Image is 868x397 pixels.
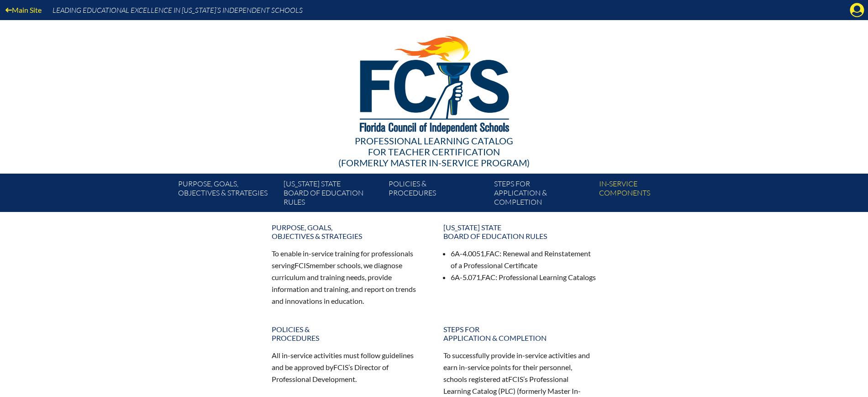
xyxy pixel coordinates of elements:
span: FAC [482,273,495,281]
li: 6A-5.071, : Professional Learning Catalogs [451,271,597,283]
li: 6A-4.0051, : Renewal and Reinstatement of a Professional Certificate [451,248,597,271]
a: Policies &Procedures [266,321,431,346]
p: To enable in-service training for professionals serving member schools, we diagnose curriculum an... [272,248,425,307]
div: Professional Learning Catalog (formerly Master In-service Program) [171,135,697,168]
span: PLC [500,386,513,395]
span: FAC [486,249,500,258]
a: Purpose, goals,objectives & strategies [266,219,431,244]
a: Steps forapplication & completion [438,321,602,346]
a: [US_STATE] StateBoard of Education rules [438,219,602,244]
a: In-servicecomponents [595,177,700,212]
a: Steps forapplication & completion [490,177,595,212]
svg: Manage Account [850,3,864,17]
a: Purpose, goals,objectives & strategies [174,177,279,212]
img: FCISlogo221.eps [340,20,528,145]
span: FCIS [333,363,348,371]
span: FCIS [295,261,310,270]
p: All in-service activities must follow guidelines and be approved by ’s Director of Professional D... [272,349,425,385]
span: FCIS [508,375,523,383]
span: for Teacher Certification [368,146,500,157]
a: [US_STATE] StateBoard of Education rules [280,177,385,212]
a: Main Site [2,4,45,16]
a: Policies &Procedures [385,177,490,212]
